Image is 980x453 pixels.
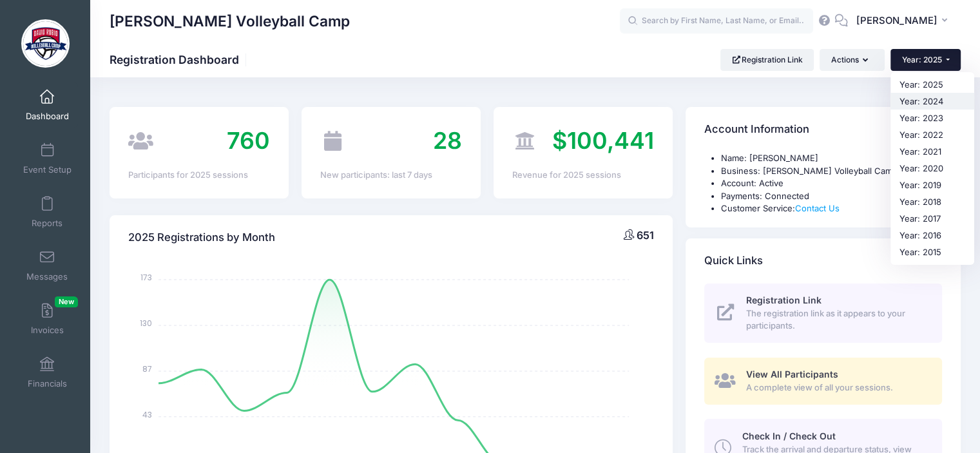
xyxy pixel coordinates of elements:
a: Registration Link [720,49,814,71]
span: Event Setup [23,164,72,175]
tspan: 87 [142,363,152,374]
h1: Registration Dashboard [110,53,250,66]
span: Messages [26,271,68,282]
a: Year: 2023 [890,110,974,126]
span: The registration link as it appears to your participants. [746,307,927,333]
a: Reports [17,189,78,235]
h4: 2025 Registrations by Month [128,219,275,256]
span: Dashboard [26,111,69,122]
a: View All Participants A complete view of all your sessions. [704,358,942,405]
span: View All Participants [746,369,838,380]
img: David Rubio Volleyball Camp [21,19,70,68]
a: Contact Us [795,203,840,213]
span: New [55,296,78,307]
h4: Quick Links [704,242,763,279]
button: Year: 2025 [890,49,961,71]
li: Customer Service: [721,202,942,215]
li: Account: Active [721,177,942,190]
span: Registration Link [746,294,821,305]
span: Reports [32,218,62,229]
a: Year: 2020 [890,160,974,177]
a: Year: 2025 [890,76,974,93]
a: Year: 2022 [890,126,974,143]
a: Year: 2018 [890,193,974,210]
li: Business: [PERSON_NAME] Volleyball Camp [721,165,942,178]
span: 760 [227,126,270,155]
a: InvoicesNew [17,296,78,342]
div: Participants for 2025 sessions [128,169,270,182]
span: A complete view of all your sessions. [746,381,927,394]
a: Event Setup [17,136,78,181]
a: Dashboard [17,82,78,128]
span: 28 [433,126,462,155]
span: 651 [637,229,654,242]
tspan: 130 [140,318,152,329]
a: Year: 2017 [890,210,974,227]
h1: [PERSON_NAME] Volleyball Camp [110,6,350,36]
a: Registration Link The registration link as it appears to your participants. [704,284,942,343]
li: Name: [PERSON_NAME] [721,152,942,165]
li: Payments: Connected [721,190,942,203]
a: Year: 2015 [890,244,974,260]
a: Messages [17,243,78,288]
div: New participants: last 7 days [320,169,462,182]
button: [PERSON_NAME] [848,6,961,36]
span: Invoices [31,325,64,336]
span: Check In / Check Out [742,430,835,441]
input: Search by First Name, Last Name, or Email... [620,8,813,34]
div: Revenue for 2025 sessions [512,169,654,182]
span: [PERSON_NAME] [856,14,937,28]
tspan: 173 [140,272,152,283]
button: Actions [820,49,884,71]
a: Year: 2024 [890,93,974,110]
a: Year: 2021 [890,143,974,160]
span: Year: 2025 [902,55,942,64]
span: Financials [28,378,67,389]
a: Financials [17,350,78,395]
span: $100,441 [552,126,654,155]
h4: Account Information [704,111,809,148]
a: Year: 2019 [890,177,974,193]
a: Year: 2016 [890,227,974,244]
tspan: 43 [142,409,152,420]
